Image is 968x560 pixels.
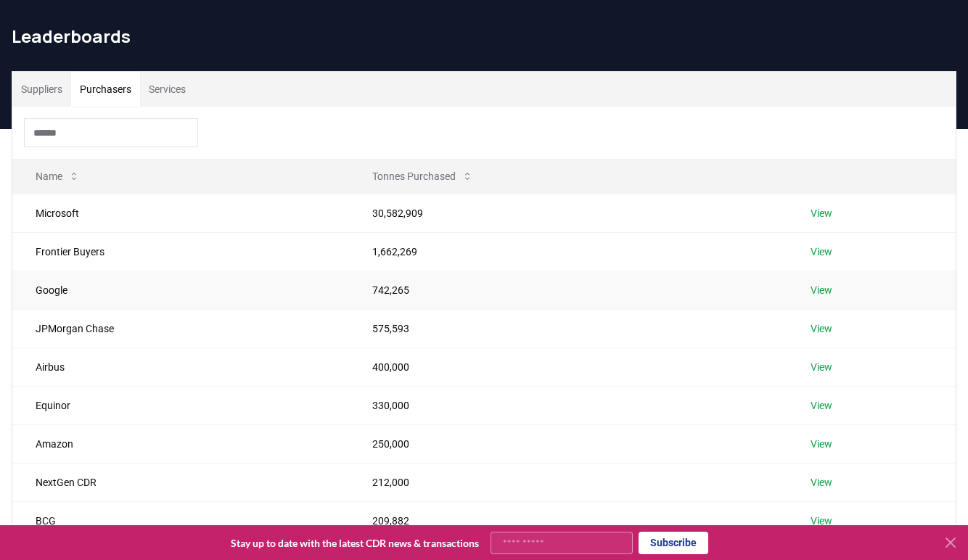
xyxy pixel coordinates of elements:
td: NextGen CDR [12,463,349,501]
td: JPMorgan Chase [12,309,349,347]
a: View [811,514,832,528]
td: 209,882 [349,501,787,540]
td: Equinor [12,386,349,424]
a: View [811,206,832,221]
h1: Leaderboards [12,25,956,48]
td: 742,265 [349,271,787,309]
td: 250,000 [349,424,787,463]
td: Microsoft [12,194,349,232]
a: View [811,360,832,374]
td: Airbus [12,347,349,386]
button: Name [24,162,91,191]
td: 212,000 [349,463,787,501]
td: BCG [12,501,349,540]
a: View [811,475,832,490]
a: View [811,437,832,451]
td: Google [12,271,349,309]
td: 575,593 [349,309,787,347]
button: Services [140,72,194,107]
td: 400,000 [349,347,787,386]
button: Suppliers [12,72,71,107]
a: View [811,244,832,259]
button: Tonnes Purchased [361,162,485,191]
td: 330,000 [349,386,787,424]
button: Purchasers [71,72,140,107]
td: Amazon [12,424,349,463]
a: View [811,398,832,413]
td: 30,582,909 [349,194,787,232]
td: 1,662,269 [349,232,787,271]
a: View [811,283,832,297]
td: Frontier Buyers [12,232,349,271]
a: View [811,321,832,336]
